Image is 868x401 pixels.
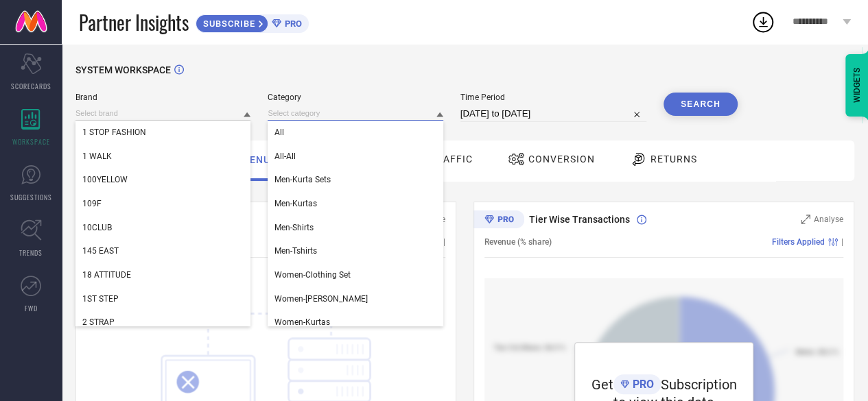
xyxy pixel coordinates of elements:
[75,121,250,144] div: 1 STOP FASHION
[751,10,775,34] div: Open download list
[82,246,119,256] span: 145 EAST
[75,216,250,239] div: 10CLUB
[82,294,119,304] span: 1ST STEP
[79,8,189,36] span: Partner Insights
[268,121,443,144] div: All
[650,154,697,165] span: Returns
[268,145,443,168] div: All-All
[274,127,284,137] span: All
[274,317,330,327] span: Women-Kurtas
[772,237,825,247] span: Filters Applied
[268,311,443,334] div: Women-Kurtas
[274,199,317,208] span: Men-Kurtas
[274,223,314,232] span: Men-Shirts
[11,81,51,91] span: SCORECARDS
[629,378,654,391] span: PRO
[274,175,331,184] span: Men-Kurta Sets
[529,214,630,225] span: Tier Wise Transactions
[460,106,646,122] input: Select time period
[196,19,259,29] span: SUBSCRIBE
[75,311,250,334] div: 2 STRAP
[664,93,738,116] button: Search
[268,192,443,215] div: Men-Kurtas
[75,93,250,102] span: Brand
[274,270,351,280] span: Women-Clothing Set
[443,237,445,247] span: |
[82,223,112,232] span: 10CLUB
[274,246,317,256] span: Men-Tshirts
[25,303,38,313] span: FWD
[430,154,473,165] span: Traffic
[591,376,613,393] span: Get
[230,154,277,165] span: Revenue
[473,210,524,231] div: Premium
[82,199,102,208] span: 109F
[75,145,250,168] div: 1 WALK
[75,263,250,287] div: 18 ATTITUDE
[75,64,171,75] span: SYSTEM WORKSPACE
[268,93,443,102] span: Category
[268,263,443,287] div: Women-Clothing Set
[460,93,646,102] span: Time Period
[75,239,250,263] div: 145 EAST
[268,106,443,121] input: Select category
[274,151,296,161] span: All-All
[268,287,443,311] div: Women-Kurta Sets
[801,215,810,224] svg: Zoom
[268,168,443,191] div: Men-Kurta Sets
[484,237,552,247] span: Revenue (% share)
[814,215,843,224] span: Analyse
[268,239,443,263] div: Men-Tshirts
[82,317,115,327] span: 2 STRAP
[841,237,843,247] span: |
[196,11,309,33] a: SUBSCRIBEPRO
[75,168,250,191] div: 100YELLOW
[274,294,368,304] span: Women-[PERSON_NAME]
[10,192,52,202] span: SUGGESTIONS
[82,175,128,184] span: 100YELLOW
[82,270,131,280] span: 18 ATTITUDE
[75,106,250,121] input: Select brand
[12,136,50,147] span: WORKSPACE
[75,287,250,311] div: 1ST STEP
[268,216,443,239] div: Men-Shirts
[528,154,595,165] span: Conversion
[281,19,302,29] span: PRO
[75,192,250,215] div: 109F
[19,247,43,258] span: TRENDS
[82,151,112,161] span: 1 WALK
[661,376,737,393] span: Subscription
[82,127,146,137] span: 1 STOP FASHION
